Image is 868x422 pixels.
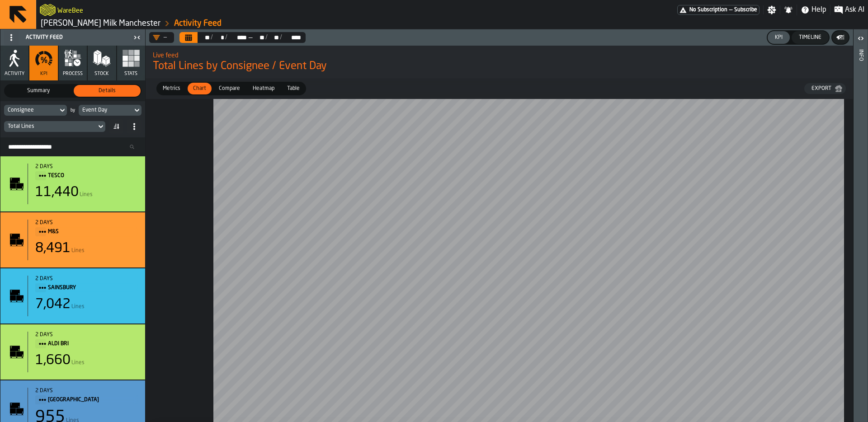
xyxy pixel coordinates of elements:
div: Activity Feed [2,30,131,45]
div: stat- [0,156,145,211]
h2: Sub Title [57,5,83,14]
div: Title [35,220,138,237]
div: Title [35,164,138,181]
div: Title [35,332,138,349]
a: link-to-/wh/i/b09612b5-e9f1-4a3a-b0a4-784729d61419/pricing/ [677,5,759,15]
nav: Breadcrumb [40,18,452,29]
span: Subscribe [734,7,757,13]
span: No Subscription [689,7,727,13]
span: Total Lines by Consignee / Event Day [153,59,846,74]
div: KPI [771,34,786,41]
div: DropdownMenuValue-eventsCount [8,123,93,130]
span: TESCO [48,171,131,181]
a: link-to-/wh/i/b09612b5-e9f1-4a3a-b0a4-784729d61419/simulations [41,19,160,28]
span: — [729,7,732,13]
div: Start: 10/8/2025, 12:00:07 AM - End: 10/10/2025, 9:25:33 AM [35,164,138,170]
span: Table [283,84,303,93]
div: 11,440 [35,184,79,201]
div: Menu Subscription [677,5,759,15]
div: thumb [247,83,280,94]
div: / [211,34,213,41]
div: Select date range [282,34,302,41]
div: Start: 10/8/2025, 12:04:39 AM - End: 10/10/2025, 2:16:49 AM [35,332,138,338]
div: by [71,108,75,113]
label: button-switch-multi-Chart [187,82,212,95]
div: DropdownMenuValue-consignee [8,107,54,113]
div: Select date range [198,34,211,41]
label: button-switch-multi-Details [73,84,142,98]
div: Select date range [213,34,225,41]
label: button-toggle-Help [797,5,830,15]
div: 2 days [35,332,138,338]
label: button-switch-multi-Compare [212,82,246,95]
div: thumb [282,83,305,94]
span: Lines [80,192,93,198]
span: Lines [71,360,85,366]
div: 1,660 [35,352,71,369]
span: Ask AI [845,5,864,15]
label: button-switch-multi-Heatmap [246,82,281,95]
div: DropdownMenuValue-consignee [4,105,67,116]
button: button-KPI [768,31,790,44]
label: button-toggle-Close me [131,32,143,43]
span: M&S [48,227,131,237]
span: Compare [215,84,244,93]
a: link-to-/wh/i/b09612b5-e9f1-4a3a-b0a4-784729d61419/feed/0549eee4-c428-441c-8388-bb36cec72d2b [174,19,222,28]
span: ALDI BRI [48,339,131,349]
span: Metrics [159,84,184,93]
div: thumb [5,85,72,97]
a: logo-header [40,2,56,18]
span: Summary [7,87,70,95]
button: button- [832,31,849,44]
div: DropdownMenuValue-eventDay [82,107,129,113]
div: DropdownMenuValue-eventDay [79,105,142,116]
button: button-Timeline [792,31,829,44]
div: Start: 10/8/2025, 12:15:45 AM - End: 10/10/2025, 9:25:46 AM [35,276,138,282]
div: 2 days [35,164,138,170]
button: Select date range [179,32,198,43]
label: button-switch-multi-Table [281,82,306,95]
h2: Sub Title [153,50,846,59]
div: Export [808,85,835,92]
label: button-toggle-Notifications [780,5,797,14]
div: thumb [74,85,141,97]
label: button-toggle-Settings [764,5,780,14]
span: Help [811,5,826,15]
div: Select date range [227,34,247,41]
div: Start: 10/8/2025, 4:34:19 AM - End: 10/10/2025, 9:25:45 AM [35,220,138,226]
div: Title [35,388,138,405]
div: DropdownMenuValue- [149,32,174,43]
div: / [280,34,282,41]
div: stat- [0,324,145,380]
div: 2 days [35,388,138,394]
span: Lines [71,304,85,310]
div: Select date range [179,32,306,43]
div: thumb [188,83,212,94]
div: thumb [157,83,186,94]
div: 7,042 [35,296,71,313]
div: DropdownMenuValue-eventsCount [4,121,105,132]
div: 8,491 [35,240,71,257]
div: Select date range [268,34,280,41]
span: process [63,71,83,77]
button: button-Export [804,83,846,94]
span: Chart [189,84,210,93]
div: thumb [213,83,245,94]
div: Title [35,276,138,293]
div: Timeline [795,34,825,41]
div: title-Total Lines by Consignee / Event Day [146,46,853,78]
label: button-toggle-Open [854,31,867,47]
span: Details [75,87,139,95]
div: stat- [0,268,145,324]
label: button-toggle-Ask AI [830,5,868,15]
span: KPI [40,71,47,77]
div: stat- [0,212,145,267]
div: DropdownMenuValue- [153,34,167,41]
div: / [225,34,227,41]
span: SAINSBURY [48,283,131,293]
